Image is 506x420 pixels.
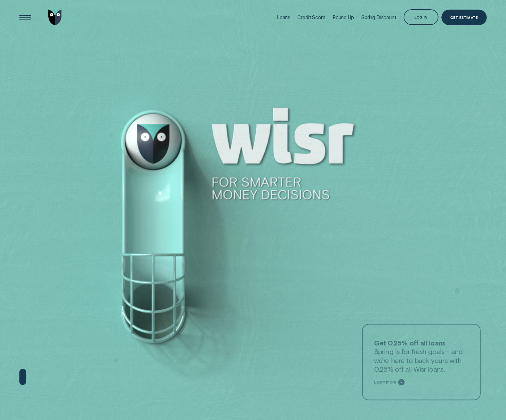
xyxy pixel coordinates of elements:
[374,338,469,373] p: Spring is for fresh goals - and we’re here to back yours with 0.25% off all Wisr loans.
[48,10,61,25] img: Wisr
[333,14,354,20] div: Round Up
[374,338,446,347] strong: Get 0.25% off all loans
[441,10,486,25] a: Get Estimate
[277,14,290,20] div: Loans
[297,14,325,20] div: Credit Score
[17,10,33,25] button: Open Menu
[404,9,439,25] button: Log in
[361,14,396,20] div: Spring Discount
[362,324,481,400] a: Get 0.25% off all loansSpring is for fresh goals - and we’re here to back yours with 0.25% off al...
[374,379,397,385] span: Learn more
